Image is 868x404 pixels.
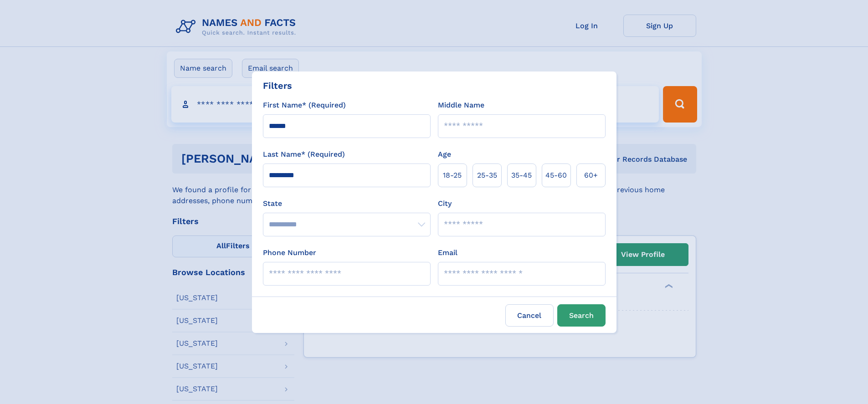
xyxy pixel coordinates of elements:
[263,149,345,160] label: Last Name* (Required)
[584,170,598,181] span: 60+
[438,247,457,258] label: Email
[438,198,452,209] label: City
[438,149,451,160] label: Age
[438,100,484,111] label: Middle Name
[511,170,532,181] span: 35‑45
[263,198,431,209] label: State
[505,304,554,327] label: Cancel
[477,170,497,181] span: 25‑35
[263,79,292,92] div: Filters
[443,170,462,181] span: 18‑25
[545,170,567,181] span: 45‑60
[263,247,316,258] label: Phone Number
[263,100,346,111] label: First Name* (Required)
[557,304,606,327] button: Search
